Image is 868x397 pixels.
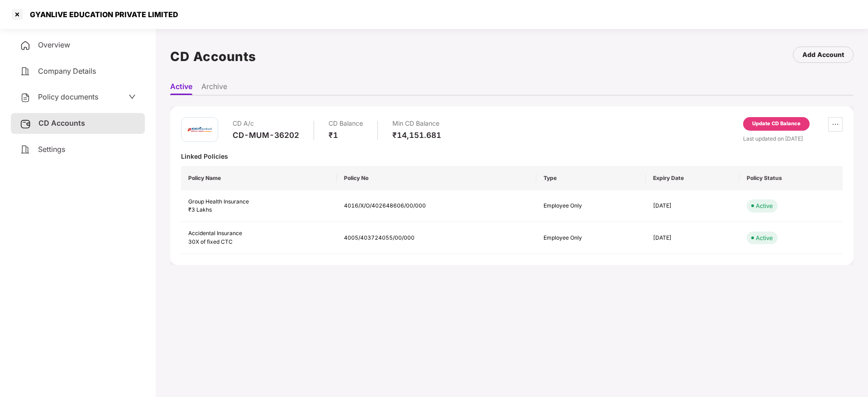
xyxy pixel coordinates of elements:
span: down [129,93,136,100]
li: Active [170,82,192,95]
div: GYANLIVE EDUCATION PRIVATE LIMITED [24,10,178,19]
div: Min CD Balance [392,117,441,130]
th: Policy Status [739,166,843,190]
th: Expiry Date [646,166,739,190]
div: Active [756,233,773,242]
img: icici.png [186,125,213,134]
div: ₹1 [329,130,363,140]
span: ₹3 Lakhs [188,206,212,213]
div: Employee Only [544,234,639,242]
img: svg+xml;base64,PHN2ZyB4bWxucz0iaHR0cDovL3d3dy53My5vcmcvMjAwMC9zdmciIHdpZHRoPSIyNCIgaGVpZ2h0PSIyNC... [20,40,31,51]
div: ₹14,151.681 [392,130,441,140]
th: Policy Name [181,166,337,190]
div: CD A/c [233,117,299,130]
div: Linked Policies [181,152,843,161]
th: Type [536,166,646,190]
li: Archive [201,82,227,95]
span: Company Details [38,66,96,76]
img: svg+xml;base64,PHN2ZyB4bWxucz0iaHR0cDovL3d3dy53My5vcmcvMjAwMC9zdmciIHdpZHRoPSIyNCIgaGVpZ2h0PSIyNC... [20,92,31,103]
td: 4005/403724055/00/000 [337,222,536,254]
span: Policy documents [38,92,98,101]
th: Policy No [337,166,536,190]
div: Active [756,201,773,210]
div: Update CD Balance [752,120,801,128]
button: ellipsis [828,117,843,132]
div: Last updated on [DATE] [743,134,843,143]
span: 30X of fixed CTC [188,238,233,245]
div: Employee Only [544,202,639,210]
div: CD Balance [329,117,363,130]
img: svg+xml;base64,PHN2ZyB3aWR0aD0iMjUiIGhlaWdodD0iMjQiIHZpZXdCb3g9IjAgMCAyNSAyNCIgZmlsbD0ibm9uZSIgeG... [20,118,31,129]
span: ellipsis [829,121,842,128]
img: svg+xml;base64,PHN2ZyB4bWxucz0iaHR0cDovL3d3dy53My5vcmcvMjAwMC9zdmciIHdpZHRoPSIyNCIgaGVpZ2h0PSIyNC... [20,66,31,77]
span: Settings [38,145,65,154]
span: CD Accounts [38,118,85,128]
div: Group Health Insurance [188,198,329,206]
td: 4016/X/O/402648606/00/000 [337,190,536,222]
img: svg+xml;base64,PHN2ZyB4bWxucz0iaHR0cDovL3d3dy53My5vcmcvMjAwMC9zdmciIHdpZHRoPSIyNCIgaGVpZ2h0PSIyNC... [20,144,31,155]
div: CD-MUM-36202 [233,130,299,140]
span: Overview [38,40,70,49]
div: Accidental Insurance [188,229,329,238]
td: [DATE] [646,222,739,254]
div: Add Account [802,50,844,60]
h1: CD Accounts [170,47,256,66]
td: [DATE] [646,190,739,222]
